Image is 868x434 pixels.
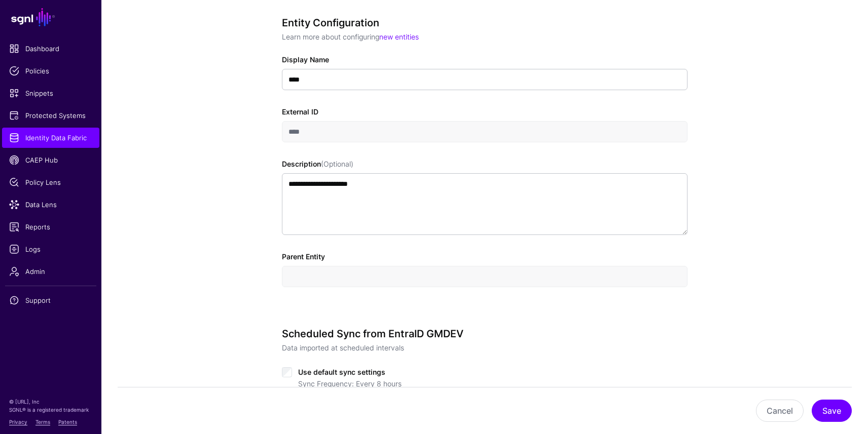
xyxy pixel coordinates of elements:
[9,266,92,277] span: Admin
[9,244,92,254] span: Logs
[282,342,688,353] p: Data imported at scheduled intervals
[282,17,688,29] h3: Entity Configuration
[2,217,99,237] a: Reports
[2,38,99,59] a: Dashboard
[282,251,325,262] label: Parent Entity
[321,160,353,168] span: (Optional)
[298,378,688,400] div: Sync Frequency: Every 8 hours API Call Frequency: Every 1 hours
[9,419,27,425] a: Privacy
[9,295,92,305] span: Support
[2,128,99,148] a: Identity Data Fabric
[6,6,95,28] a: SGNL
[282,106,318,117] label: External ID
[2,261,99,282] a: Admin
[756,400,804,422] button: Cancel
[2,150,99,170] a: CAEP Hub
[379,32,419,41] a: new entities
[9,406,92,414] p: SGNL® is a registered trademark
[9,66,92,76] span: Policies
[9,110,92,121] span: Protected Systems
[812,400,852,422] button: Save
[282,54,329,65] label: Display Name
[9,44,92,54] span: Dashboard
[9,88,92,98] span: Snippets
[2,61,99,81] a: Policies
[282,159,353,169] label: Description
[282,328,688,340] h3: Scheduled Sync from EntraID GMDEV
[9,398,92,406] p: © [URL], Inc
[2,194,99,215] a: Data Lens
[2,83,99,103] a: Snippets
[282,31,688,42] p: Learn more about configuring
[58,419,77,425] a: Patents
[2,105,99,126] a: Protected Systems
[9,133,92,143] span: Identity Data Fabric
[2,172,99,192] a: Policy Lens
[9,155,92,165] span: CAEP Hub
[35,419,50,425] a: Terms
[9,177,92,187] span: Policy Lens
[2,239,99,259] a: Logs
[9,222,92,232] span: Reports
[298,368,385,376] span: Use default sync settings
[9,200,92,210] span: Data Lens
